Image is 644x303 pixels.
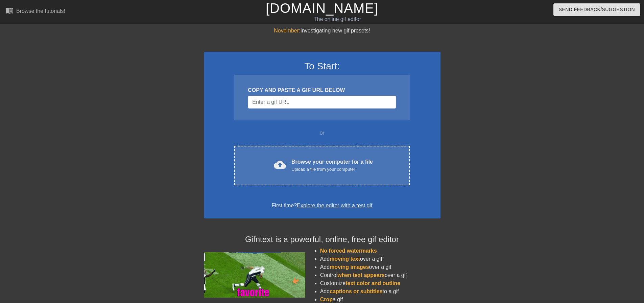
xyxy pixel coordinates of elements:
[204,27,440,35] div: Investigating new gif presets!
[320,255,440,263] li: Add over a gif
[337,272,385,278] span: when text appears
[5,6,65,17] a: Browse the tutorials!
[297,203,372,208] a: Explore the editor with a test gif
[213,202,432,210] div: First time?
[291,158,373,173] div: Browse your computer for a file
[320,271,440,279] li: Control over a gif
[320,263,440,271] li: Add over a gif
[559,5,635,14] span: Send Feedback/Suggestion
[221,129,423,137] div: or
[274,28,300,33] span: November:
[204,252,305,298] img: football_small.gif
[248,96,396,109] input: Username
[248,86,396,94] div: COPY AND PASTE A GIF URL BELOW
[320,248,377,254] span: No forced watermarks
[5,6,14,15] span: menu_book
[330,256,360,262] span: moving text
[218,15,457,23] div: The online gif editor
[213,61,432,72] h3: To Start:
[345,280,400,286] span: text color and outline
[274,159,286,171] span: cloud_upload
[320,297,333,302] span: Crop
[553,3,640,16] button: Send Feedback/Suggestion
[16,8,65,14] div: Browse the tutorials!
[320,279,440,287] li: Customize
[330,264,369,270] span: moving images
[266,1,378,16] a: [DOMAIN_NAME]
[320,287,440,296] li: Add to a gif
[330,288,382,294] span: captions or subtitles
[291,166,373,173] div: Upload a file from your computer
[204,235,440,244] h4: Gifntext is a powerful, online, free gif editor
